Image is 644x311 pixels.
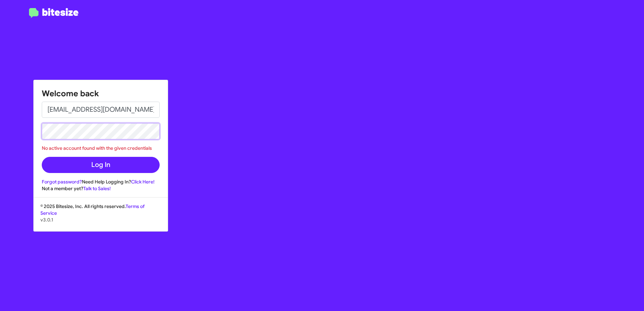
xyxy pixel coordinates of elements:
input: Email address [42,102,160,118]
div: © 2025 Bitesize, Inc. All rights reserved. [34,203,168,231]
button: Log In [42,157,160,173]
p: v3.0.1 [40,216,161,223]
h1: Welcome back [42,88,160,99]
div: No active account found with the given credentials [42,145,160,151]
a: Talk to Sales! [83,185,111,192]
div: Need Help Logging In? [42,178,160,185]
a: Terms of Service [40,203,144,216]
div: Not a member yet? [42,185,160,192]
a: Click Here! [131,179,155,185]
a: Forgot password? [42,179,82,185]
